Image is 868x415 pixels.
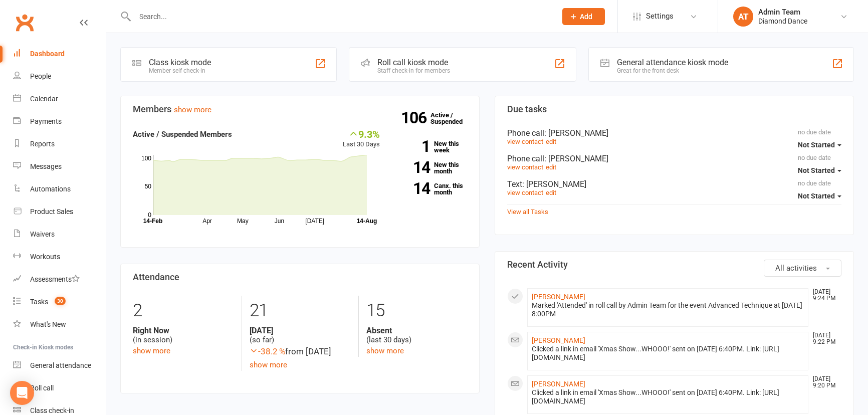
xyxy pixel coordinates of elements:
[149,67,211,74] div: Member self check-in
[798,161,841,179] button: Not Started
[798,166,835,174] span: Not Started
[30,185,71,193] div: Automations
[507,154,841,163] div: Phone call
[30,140,55,148] div: Reports
[10,381,34,405] div: Open Intercom Messenger
[507,208,548,216] a: View all Tasks
[30,207,73,216] div: Product Sales
[250,345,350,358] div: from [DATE]
[546,138,556,145] a: edit
[13,291,106,313] a: Tasks 30
[430,104,475,132] a: 106Active / Suspended
[30,162,62,170] div: Messages
[532,380,585,388] a: [PERSON_NAME]
[13,88,106,110] a: Calendar
[366,326,467,345] div: (last 30 days)
[133,326,234,345] div: (in session)
[580,13,592,21] span: Add
[250,360,287,369] a: show more
[507,128,841,138] div: Phone call
[13,313,106,336] a: What's New
[12,10,37,35] a: Clubworx
[13,246,106,268] a: Workouts
[366,346,404,355] a: show more
[250,326,350,345] div: (so far)
[30,72,51,80] div: People
[395,182,467,195] a: 14Canx. this month
[532,301,804,318] div: Marked 'Attended' in roll call by Admin Team for the event Advanced Technique at [DATE] 8:00PM
[250,326,350,335] strong: [DATE]
[13,133,106,155] a: Reports
[30,50,65,58] div: Dashboard
[507,260,841,270] h3: Recent Activity
[30,117,62,125] div: Payments
[13,43,106,65] a: Dashboard
[30,298,48,306] div: Tasks
[250,346,285,356] span: -38.2 %
[758,17,807,26] div: Diamond Dance
[377,67,450,74] div: Staff check-in for members
[30,406,74,414] div: Class check-in
[544,128,608,138] span: : [PERSON_NAME]
[507,189,543,196] a: view contact
[30,230,55,238] div: Waivers
[149,58,211,67] div: Class kiosk mode
[617,67,728,74] div: Great for the front desk
[30,253,60,261] div: Workouts
[808,376,841,389] time: [DATE] 9:20 PM
[532,336,585,344] a: [PERSON_NAME]
[30,384,54,392] div: Roll call
[798,136,841,154] button: Not Started
[546,163,556,171] a: edit
[764,260,841,277] button: All activities
[13,223,106,246] a: Waivers
[30,361,91,369] div: General attendance
[13,178,106,200] a: Automations
[733,7,753,27] div: AT
[55,297,66,305] span: 30
[646,5,674,28] span: Settings
[808,332,841,345] time: [DATE] 9:22 PM
[401,110,430,125] strong: 106
[532,345,804,362] div: Clicked a link in email 'Xmas Show...WHOOO!' sent on [DATE] 6:40PM. Link: [URL][DOMAIN_NAME]
[133,296,234,326] div: 2
[13,354,106,377] a: General attendance kiosk mode
[13,65,106,88] a: People
[775,264,817,273] span: All activities
[13,200,106,223] a: Product Sales
[395,140,467,153] a: 1New this week
[562,8,605,25] button: Add
[13,110,106,133] a: Payments
[30,320,66,328] div: What's New
[507,104,841,114] h3: Due tasks
[808,289,841,302] time: [DATE] 9:24 PM
[532,293,585,301] a: [PERSON_NAME]
[507,138,543,145] a: view contact
[133,346,170,355] a: show more
[13,377,106,399] a: Roll call
[174,105,211,114] a: show more
[13,155,106,178] a: Messages
[133,130,232,139] strong: Active / Suspended Members
[395,161,467,174] a: 14New this month
[250,296,350,326] div: 21
[507,163,543,171] a: view contact
[798,187,841,205] button: Not Started
[13,268,106,291] a: Assessments
[133,104,467,114] h3: Members
[798,141,835,149] span: Not Started
[133,272,467,282] h3: Attendance
[758,8,807,17] div: Admin Team
[343,128,380,139] div: 9.3%
[133,326,234,335] strong: Right Now
[343,128,380,150] div: Last 30 Days
[507,179,841,189] div: Text
[377,58,450,67] div: Roll call kiosk mode
[366,326,467,335] strong: Absent
[395,139,430,154] strong: 1
[617,58,728,67] div: General attendance kiosk mode
[798,192,835,200] span: Not Started
[395,181,430,196] strong: 14
[522,179,586,189] span: : [PERSON_NAME]
[532,388,804,405] div: Clicked a link in email 'Xmas Show...WHOOO!' sent on [DATE] 6:40PM. Link: [URL][DOMAIN_NAME]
